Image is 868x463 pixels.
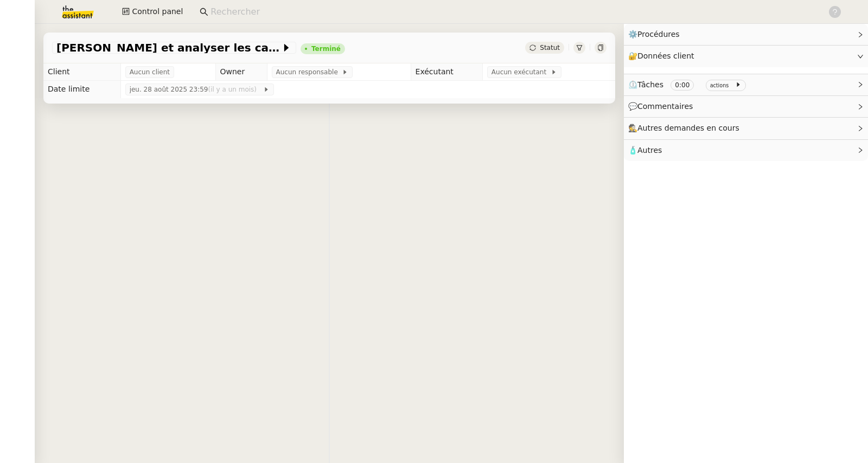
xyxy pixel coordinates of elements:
div: 🔐Données client [624,46,868,67]
span: jeu. 28 août 2025 23:59 [130,84,263,95]
span: ⏲️ [628,80,750,89]
button: Control panel [116,4,189,20]
nz-tag: 0:00 [671,80,694,91]
div: 💬Commentaires [624,96,868,117]
span: Aucun exécutant [492,67,551,78]
div: ⚙️Procédures [624,24,868,45]
span: 🔐 [628,50,699,62]
div: Terminé [311,46,341,52]
span: 🧴 [628,146,662,155]
small: actions [710,82,729,88]
span: Tâches [637,80,663,89]
span: 🕵️ [628,124,744,132]
span: [PERSON_NAME] et analyser les candidatures LinkedIn [56,42,281,53]
span: Statut [540,44,560,52]
div: ⏲️Tâches 0:00 actions [624,74,868,95]
span: Control panel [132,5,183,18]
td: Owner [215,63,267,81]
td: Date limite [43,81,120,98]
div: 🕵️Autres demandes en cours [624,118,868,139]
span: 💬 [628,102,698,111]
td: Exécutant [411,63,482,81]
span: Aucun responsable [276,67,342,78]
input: Rechercher [210,5,816,20]
span: (il y a un mois) [208,86,258,93]
td: Client [43,63,120,81]
span: Autres [637,146,662,155]
span: ⚙️ [628,28,685,41]
div: 🧴Autres [624,140,868,161]
span: Aucun client [130,67,170,78]
span: Données client [637,52,694,60]
span: Commentaires [637,102,693,111]
span: Autres demandes en cours [637,124,739,132]
span: Procédures [637,30,680,38]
